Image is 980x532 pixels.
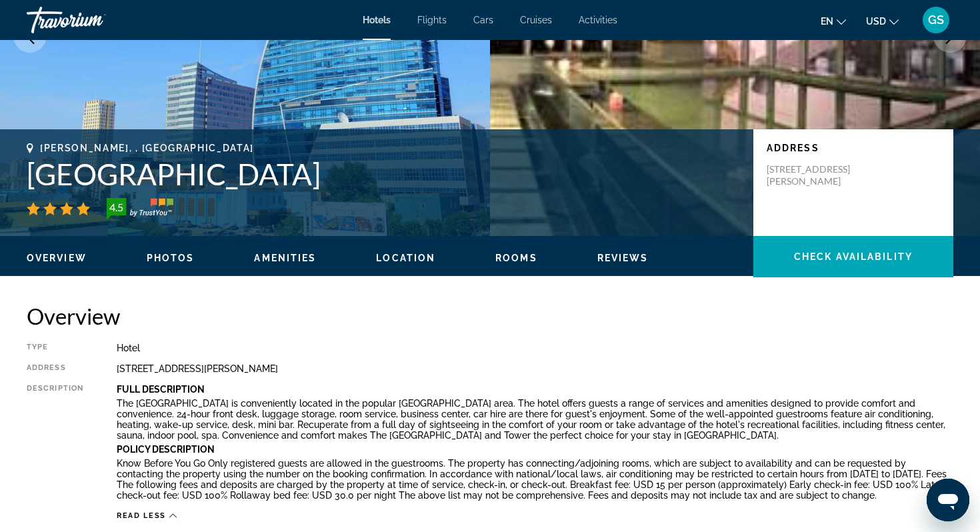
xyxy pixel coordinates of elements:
div: Hotel [117,343,953,353]
p: Know Before You Go Only registered guests are allowed in the guestrooms. The property has connect... [117,458,953,501]
span: Rooms [495,253,537,263]
a: Flights [417,15,447,25]
span: Read less [117,511,166,520]
button: Check Availability [753,236,953,277]
button: Change currency [866,11,899,31]
iframe: Button to launch messaging window [927,479,969,521]
button: Overview [27,252,87,264]
p: [STREET_ADDRESS][PERSON_NAME] [767,163,873,187]
b: Policy Description [117,444,215,455]
button: Amenities [254,252,316,264]
span: Overview [27,253,87,263]
span: en [821,16,833,27]
div: [STREET_ADDRESS][PERSON_NAME] [117,363,953,374]
div: Type [27,343,83,353]
button: Change language [821,11,846,31]
a: Travorium [27,3,160,37]
button: Reviews [597,252,649,264]
b: Full Description [117,384,205,395]
div: 4.5 [103,199,129,215]
span: [PERSON_NAME], , [GEOGRAPHIC_DATA] [40,143,254,153]
a: Cars [473,15,493,25]
h2: Overview [27,303,953,329]
button: Read less [117,511,177,521]
h1: [GEOGRAPHIC_DATA] [27,157,740,191]
div: Address [27,363,83,374]
button: User Menu [919,6,953,34]
span: Amenities [254,253,316,263]
a: Hotels [363,15,391,25]
span: GS [928,13,944,27]
p: Address [767,143,940,153]
span: Photos [147,253,195,263]
span: Location [376,253,435,263]
span: USD [866,16,886,27]
button: Photos [147,252,195,264]
a: Activities [579,15,617,25]
a: Cruises [520,15,552,25]
span: Reviews [597,253,649,263]
div: Description [27,384,83,504]
span: Check Availability [794,251,913,262]
button: Location [376,252,435,264]
button: Rooms [495,252,537,264]
img: trustyou-badge-hor.svg [107,198,173,219]
p: The [GEOGRAPHIC_DATA] is conveniently located in the popular [GEOGRAPHIC_DATA] area. The hotel of... [117,398,953,441]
